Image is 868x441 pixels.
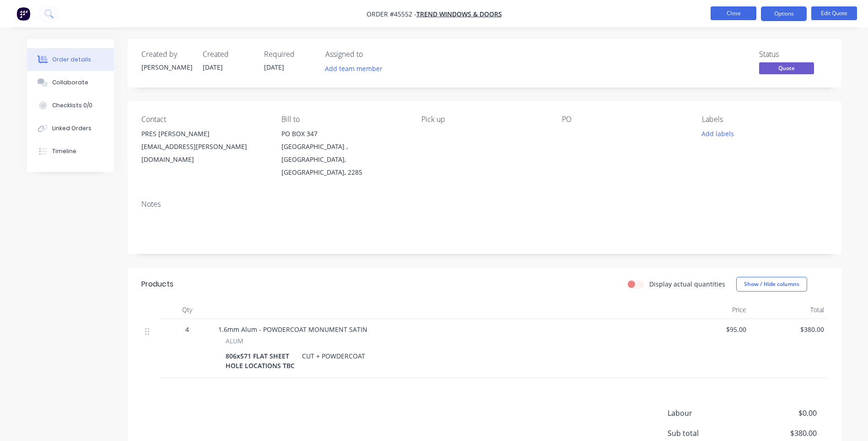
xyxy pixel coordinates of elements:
button: Add team member [325,62,388,75]
div: Assigned to [325,50,417,59]
span: $95.00 [676,325,746,334]
div: PO [562,115,687,124]
span: Sub total [668,428,749,439]
button: Add labels [697,127,739,140]
button: Show / Hide columns [736,277,807,292]
div: Collaborate [52,78,88,87]
div: Timeline [52,147,76,155]
label: Display actual quantities [649,279,725,289]
div: Created [203,50,253,59]
span: $380.00 [754,325,824,334]
div: PO BOX 347[GEOGRAPHIC_DATA] , [GEOGRAPHIC_DATA], [GEOGRAPHIC_DATA], 2285 [281,127,407,179]
div: Pick up [421,115,547,124]
a: TREND WINDOWS & DOORS [416,10,502,18]
div: Products [141,279,173,290]
div: [EMAIL_ADDRESS][PERSON_NAME][DOMAIN_NAME] [141,140,267,166]
div: Bill to [281,115,407,124]
div: PRES [PERSON_NAME] [141,127,267,140]
span: Order #45552 - [367,10,416,18]
div: Linked Orders [52,124,92,132]
button: Checklists 0/0 [27,94,114,117]
img: Factory [16,7,30,21]
div: 806x571 FLAT SHEET HOLE LOCATIONS TBC [226,349,298,372]
div: Notes [141,200,828,209]
button: Close [711,6,756,20]
button: Order details [27,48,114,71]
span: 1.6mm Alum - POWDERCOAT MONUMENT SATIN [218,325,367,334]
div: CUT + POWDERCOAT [298,349,369,363]
div: Contact [141,115,267,124]
button: Options [761,6,807,21]
div: Checklists 0/0 [52,101,92,110]
div: Total [750,301,828,319]
div: Labels [702,115,827,124]
span: Labour [668,408,749,419]
button: Collaborate [27,71,114,94]
div: Status [759,50,828,59]
button: Edit Quote [811,6,857,20]
div: PRES [PERSON_NAME][EMAIL_ADDRESS][PERSON_NAME][DOMAIN_NAME] [141,127,267,166]
div: Order details [52,55,91,64]
div: [GEOGRAPHIC_DATA] , [GEOGRAPHIC_DATA], [GEOGRAPHIC_DATA], 2285 [281,140,407,179]
span: $380.00 [749,428,816,439]
button: Add team member [320,62,387,75]
span: [DATE] [264,63,284,72]
div: [PERSON_NAME] [141,62,192,72]
span: 4 [185,325,189,334]
div: Qty [160,301,215,319]
div: Price [672,301,750,319]
button: Timeline [27,140,114,163]
span: $0.00 [749,408,816,419]
div: Required [264,50,314,59]
span: ALUM [226,336,243,346]
button: Linked Orders [27,117,114,140]
span: Quote [759,62,814,74]
span: [DATE] [203,63,223,72]
div: PO BOX 347 [281,127,407,140]
div: Created by [141,50,192,59]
